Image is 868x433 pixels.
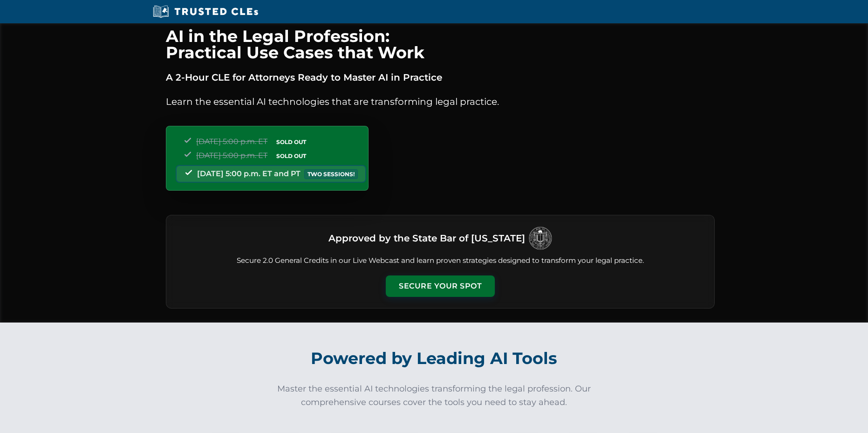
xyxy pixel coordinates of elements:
button: Secure Your Spot [386,275,495,297]
h2: Powered by Leading AI Tools [176,342,692,375]
img: Logo [529,227,552,250]
h1: AI in the Legal Profession: Practical Use Cases that Work [166,28,715,61]
p: Secure 2.0 General Credits in our Live Webcast and learn proven strategies designed to transform ... [178,255,703,266]
h3: Approved by the State Bar of [US_STATE] [328,230,525,247]
span: [DATE] 5:00 p.m. ET [196,137,267,146]
img: Trusted CLEs [150,5,261,19]
span: [DATE] 5:00 p.m. ET [196,151,267,160]
p: A 2-Hour CLE for Attorneys Ready to Master AI in Practice [166,70,715,85]
p: Master the essential AI technologies transforming the legal profession. Our comprehensive courses... [271,382,597,409]
p: Learn the essential AI technologies that are transforming legal practice. [166,94,715,109]
span: SOLD OUT [273,151,309,161]
span: SOLD OUT [273,137,309,147]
